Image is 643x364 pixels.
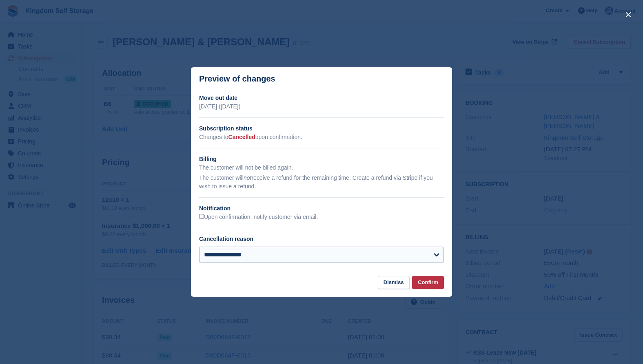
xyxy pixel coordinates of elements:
[412,276,444,289] button: Confirm
[199,94,444,102] h2: Move out date
[244,174,251,181] em: not
[228,134,255,140] span: Cancelled
[199,204,444,213] h2: Notification
[199,214,204,219] input: Upon confirmation, notify customer via email.
[199,74,275,84] p: Preview of changes
[199,163,444,172] p: The customer will not be billed again.
[199,174,444,191] p: The customer will receive a refund for the remaining time. Create a refund via Stripe if you wish...
[378,276,410,289] button: Dismiss
[199,102,444,111] p: [DATE] ([DATE])
[199,124,444,133] h2: Subscription status
[199,214,318,221] label: Upon confirmation, notify customer via email.
[199,155,444,163] h2: Billing
[199,133,444,141] p: Changes to upon confirmation.
[622,8,635,21] button: close
[199,236,253,242] label: Cancellation reason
